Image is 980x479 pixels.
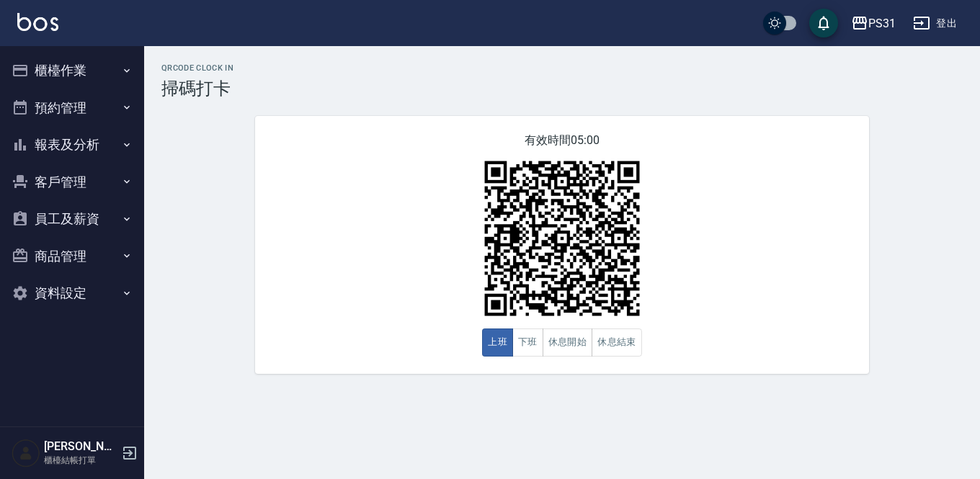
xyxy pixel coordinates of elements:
button: 報表及分析 [6,126,138,164]
button: 預約管理 [6,89,138,127]
button: 休息結束 [592,328,642,357]
button: 員工及薪資 [6,200,138,238]
button: 休息開始 [543,328,593,357]
p: 櫃檯結帳打單 [44,454,117,467]
h5: [PERSON_NAME] [44,439,117,454]
h2: QRcode Clock In [161,63,963,73]
button: 客戶管理 [6,164,138,201]
button: 櫃檯作業 [6,52,138,89]
button: PS31 [845,9,901,38]
button: 上班 [482,328,513,357]
button: 資料設定 [6,274,138,312]
button: 商品管理 [6,238,138,275]
div: PS31 [868,14,896,32]
img: Person [12,439,40,467]
img: Logo [17,13,58,31]
button: 登出 [907,10,963,37]
h3: 掃碼打卡 [161,79,963,99]
div: 有效時間 05:00 [255,116,869,374]
button: 下班 [512,328,543,357]
button: save [809,9,838,37]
